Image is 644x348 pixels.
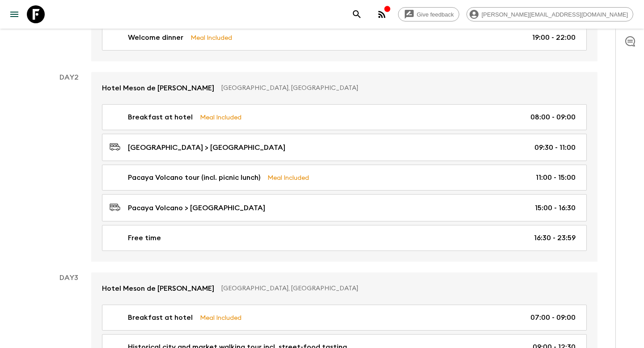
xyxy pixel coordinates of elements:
a: Pacaya Volcano > [GEOGRAPHIC_DATA]15:00 - 16:30 [102,194,587,221]
div: [PERSON_NAME][EMAIL_ADDRESS][DOMAIN_NAME] [466,7,633,21]
p: Pacaya Volcano tour (incl. picnic lunch) [128,172,260,183]
p: 07:00 - 09:00 [530,312,576,323]
p: 16:30 - 23:59 [534,233,576,243]
p: 08:00 - 09:00 [530,112,576,123]
p: [GEOGRAPHIC_DATA] > [GEOGRAPHIC_DATA] [128,142,285,153]
a: Pacaya Volcano tour (incl. picnic lunch)Meal Included11:00 - 15:00 [102,165,587,191]
p: Breakfast at hotel [128,312,193,323]
p: 11:00 - 15:00 [536,172,576,183]
p: 09:30 - 11:00 [534,142,576,153]
a: Welcome dinnerMeal Included19:00 - 22:00 [102,25,587,51]
a: Give feedback [398,7,459,21]
p: Pacaya Volcano > [GEOGRAPHIC_DATA] [128,203,265,213]
button: menu [5,5,23,23]
p: [GEOGRAPHIC_DATA], [GEOGRAPHIC_DATA] [221,84,580,93]
p: 19:00 - 22:00 [532,32,576,43]
p: Hotel Meson de [PERSON_NAME] [102,283,214,294]
a: Hotel Meson de [PERSON_NAME][GEOGRAPHIC_DATA], [GEOGRAPHIC_DATA] [91,272,597,305]
p: Meal Included [191,33,232,42]
a: Hotel Meson de [PERSON_NAME][GEOGRAPHIC_DATA], [GEOGRAPHIC_DATA] [91,72,597,104]
p: Hotel Meson de [PERSON_NAME] [102,83,214,93]
p: Meal Included [267,173,309,182]
p: Breakfast at hotel [128,112,193,123]
p: Meal Included [200,313,241,323]
p: [GEOGRAPHIC_DATA], [GEOGRAPHIC_DATA] [221,284,580,293]
button: search adventures [348,5,366,23]
p: Free time [128,233,161,243]
p: 15:00 - 16:30 [535,203,576,213]
p: Day 3 [47,272,91,283]
a: [GEOGRAPHIC_DATA] > [GEOGRAPHIC_DATA]09:30 - 11:00 [102,134,587,161]
a: Free time16:30 - 23:59 [102,225,587,251]
a: Breakfast at hotelMeal Included07:00 - 09:00 [102,305,587,331]
p: Day 2 [47,72,91,83]
span: Give feedback [412,11,459,18]
a: Breakfast at hotelMeal Included08:00 - 09:00 [102,104,587,130]
p: Meal Included [200,112,241,122]
span: [PERSON_NAME][EMAIL_ADDRESS][DOMAIN_NAME] [477,11,633,18]
p: Welcome dinner [128,32,183,43]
